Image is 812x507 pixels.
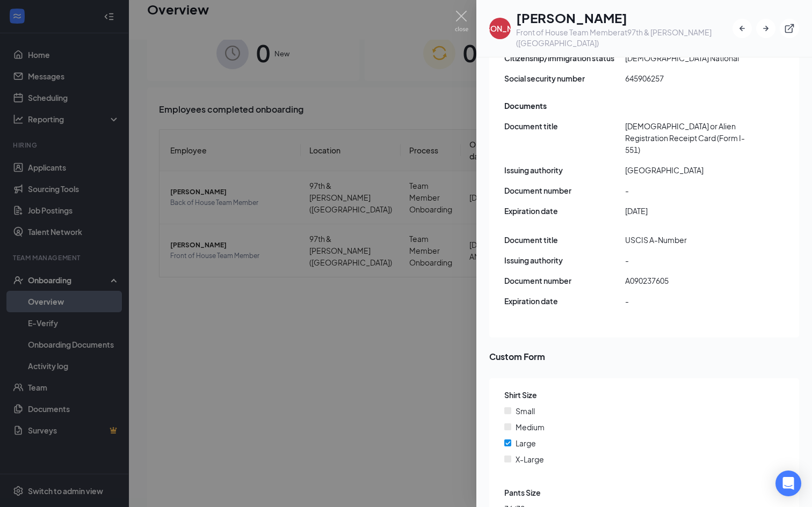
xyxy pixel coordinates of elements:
[625,275,746,286] span: A090237605
[504,72,625,84] span: Social security number
[625,254,746,266] span: -
[516,9,733,27] h1: [PERSON_NAME]
[625,120,746,156] span: [DEMOGRAPHIC_DATA] or Alien Registration Receipt Card (Form I-551)
[504,487,541,498] span: Pants Size
[737,23,748,34] svg: ArrowLeftNew
[504,275,625,286] span: Document number
[780,19,799,38] button: ExternalLink
[504,120,625,132] span: Document title
[489,350,799,363] span: Custom Form
[625,205,746,217] span: [DATE]
[504,164,625,176] span: Issuing authority
[760,23,771,34] svg: ArrowRight
[504,100,547,112] span: Documents
[625,185,746,196] span: -
[733,19,752,38] button: ArrowLeftNew
[784,23,795,34] svg: ExternalLink
[625,295,746,307] span: -
[504,254,625,266] span: Issuing authority
[516,405,535,417] span: Small
[504,389,537,401] span: Shirt Size
[516,421,545,433] span: Medium
[504,52,625,64] span: Citizenship/immigration status
[516,27,733,48] div: Front of House Team Member at 97th & [PERSON_NAME] ([GEOGRAPHIC_DATA])
[625,234,746,246] span: USCIS A-Number
[504,185,625,196] span: Document number
[516,437,536,449] span: Large
[625,72,746,84] span: 645906257
[625,52,746,64] span: [DEMOGRAPHIC_DATA] National
[504,295,625,307] span: Expiration date
[469,23,531,34] div: [PERSON_NAME]
[625,164,746,176] span: [GEOGRAPHIC_DATA]
[504,205,625,217] span: Expiration date
[516,453,544,465] span: X-Large
[504,234,625,246] span: Document title
[775,471,801,496] div: Open Intercom Messenger
[756,19,775,38] button: ArrowRight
